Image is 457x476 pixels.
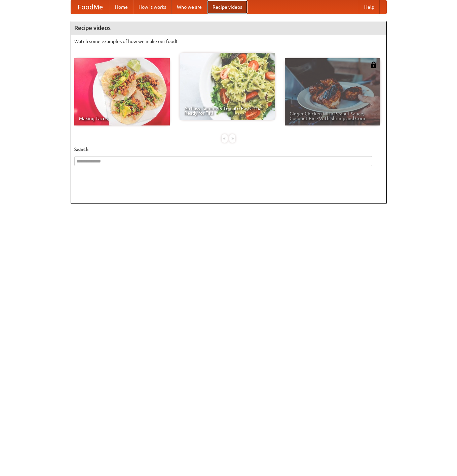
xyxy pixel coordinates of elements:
h5: Search [74,146,383,153]
a: Making Tacos [74,58,170,125]
a: An Easy, Summery Tomato Pasta That's Ready for Fall [180,53,275,120]
div: » [229,134,235,143]
a: Who we are [172,0,207,14]
a: How it works [133,0,172,14]
div: « [222,134,228,143]
a: FoodMe [71,0,110,14]
a: Help [359,0,380,14]
a: Home [110,0,133,14]
p: Watch some examples of how we make our food! [74,38,383,45]
h4: Recipe videos [71,21,386,35]
span: An Easy, Summery Tomato Pasta That's Ready for Fall [184,106,270,115]
img: 483408.png [370,62,377,68]
a: Recipe videos [207,0,247,14]
span: Making Tacos [79,116,165,121]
